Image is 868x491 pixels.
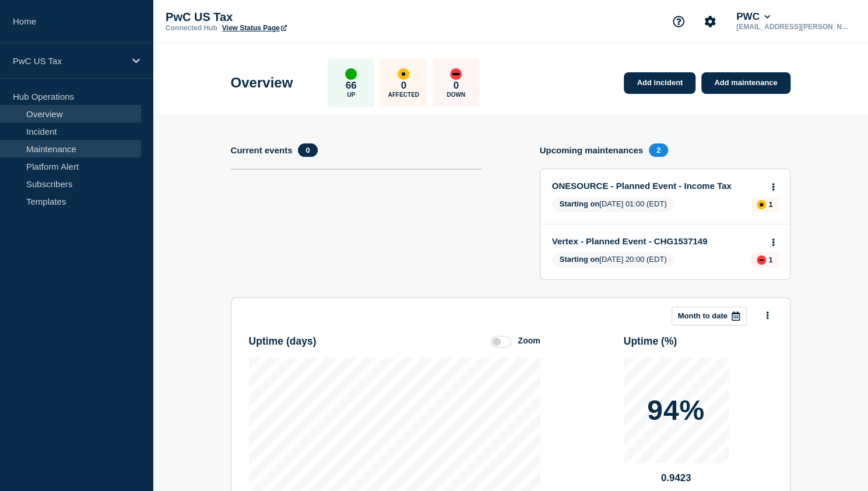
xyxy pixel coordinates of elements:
button: PWC [734,11,772,23]
a: Add maintenance [701,72,790,94]
p: PwC US Tax [166,10,399,24]
p: 1 [768,200,772,209]
a: Add incident [624,72,695,94]
h1: Overview [231,75,293,91]
p: 0 [401,80,406,92]
p: 94% [647,397,705,425]
p: Down [447,92,465,98]
span: Starting on [560,255,600,264]
p: Affected [388,92,419,98]
div: affected [757,200,766,209]
p: PwC US Tax [13,56,125,66]
div: Zoom [518,336,540,345]
h4: Current events [231,145,293,155]
a: Vertex - Planned Event - CHG1537149 [552,236,762,246]
h3: Uptime ( % ) [624,335,677,348]
h4: Upcoming maintenances [540,145,644,155]
p: [EMAIL_ADDRESS][PERSON_NAME][DOMAIN_NAME] [734,23,855,31]
p: Connected Hub [166,24,217,32]
button: Account settings [698,9,722,34]
div: affected [398,68,409,80]
div: down [450,68,462,80]
span: [DATE] 20:00 (EDT) [552,252,674,268]
span: [DATE] 01:00 (EDT) [552,197,674,212]
div: up [345,68,357,80]
div: down [757,255,766,265]
p: Month to date [678,311,728,320]
h3: Uptime ( days ) [249,335,317,348]
p: 1 [768,255,772,264]
button: Support [666,9,691,34]
span: 2 [649,143,668,157]
a: ONESOURCE - Planned Event - Income Tax [552,181,762,191]
span: 0 [298,143,317,157]
p: 0 [454,80,459,92]
p: 0.9423 [624,472,729,484]
p: Up [347,92,355,98]
a: View Status Page [222,24,287,32]
p: 66 [346,80,357,92]
span: Starting on [560,199,600,208]
button: Month to date [672,307,747,325]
